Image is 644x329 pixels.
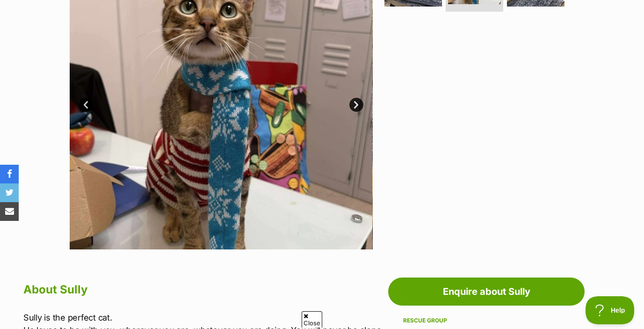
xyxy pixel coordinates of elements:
[302,311,322,328] span: Close
[388,278,585,306] a: Enquire about Sully
[403,317,570,324] div: Rescue group
[586,296,635,324] iframe: Help Scout Beacon - Open
[349,98,363,112] a: Next
[23,279,384,300] h2: About Sully
[79,98,93,112] a: Prev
